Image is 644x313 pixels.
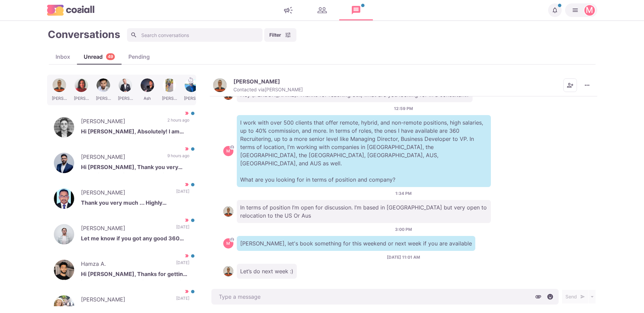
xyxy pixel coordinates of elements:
[176,224,189,234] p: [DATE]
[580,78,594,92] button: More menu
[81,163,189,173] p: Hi [PERSON_NAME], Thank you very much for your kind words and for considering me for this opportu...
[108,54,113,60] p: 49
[47,5,95,15] img: logo
[237,264,297,279] p: Let’s do next week :)
[264,28,296,42] button: Filter
[176,295,189,306] p: [DATE]
[81,270,189,280] p: Hi [PERSON_NAME], Thanks for getting in touch - really appreciate you reaching out. I've attached...
[48,28,120,40] h1: Conversations
[545,292,555,302] button: Select emoji
[586,6,593,14] div: Martin
[81,234,189,244] p: Let me know if you got any good 360 consultants
[237,115,491,187] p: I work with over 500 clients that offer remote, hybrid, and non-remote positions, high salaries, ...
[54,153,74,173] img: Bryan Ashwin
[127,28,263,42] input: Search conversations
[81,117,161,127] p: [PERSON_NAME]
[533,292,543,302] button: Attach files
[81,188,169,199] p: [PERSON_NAME]
[223,266,233,276] img: Neal Lou
[81,127,189,137] p: Hi [PERSON_NAME], Absolutely! I am free at 11:30am-12:30pm if that suits you?
[395,226,412,233] p: 3:00 PM
[54,117,74,137] img: Connor Ballard
[563,78,577,92] button: Add add contacts
[387,254,420,260] p: [DATE] 11:01 AM
[548,3,562,17] button: Notifications
[230,145,234,149] svg: avatar
[226,241,230,245] div: Martin
[213,78,227,92] img: Neal Lou
[77,53,122,61] div: Unread
[562,290,588,303] button: Send
[395,190,412,197] p: 1:34 PM
[237,236,475,251] p: [PERSON_NAME], let's book something for this weekend or next week if you are available
[233,87,303,93] p: Contacted via [PERSON_NAME]
[565,3,597,17] button: Martin
[81,224,169,234] p: [PERSON_NAME]
[81,153,161,163] p: [PERSON_NAME]
[213,78,303,93] button: Neal Lou[PERSON_NAME]Contacted via[PERSON_NAME]
[122,53,157,61] div: Pending
[167,117,189,127] p: 2 hours ago
[176,188,189,199] p: [DATE]
[230,238,234,241] svg: avatar
[237,200,491,223] p: In terms of position I’m open for discussion. I’m based in [GEOGRAPHIC_DATA] but very open to rel...
[223,206,233,217] img: Neal Lou
[54,260,74,280] img: Hamza A.
[226,149,230,153] div: Martin
[49,53,77,61] div: Inbox
[81,199,189,209] p: Thank you very much ... Highly appreciated ... I will let you know.
[176,260,189,270] p: [DATE]
[54,188,74,209] img: Anuradha Sampath
[167,153,189,163] p: 9 hours ago
[54,224,74,244] img: Sonny Dickinson
[81,295,169,306] p: [PERSON_NAME]
[394,106,413,112] p: 12:59 PM
[233,78,280,85] p: [PERSON_NAME]
[81,260,169,270] p: Hamza A.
